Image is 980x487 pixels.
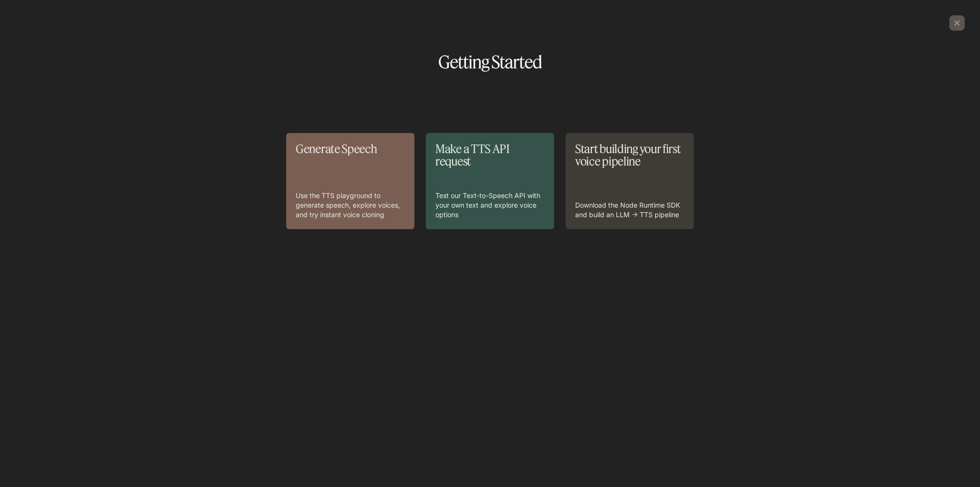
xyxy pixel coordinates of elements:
[426,133,554,229] a: Make a TTS API requestTest our Text-to-Speech API with your own text and explore voice options
[575,143,684,168] p: Start building your first voice pipeline
[15,54,965,71] h1: Getting Started
[435,143,545,168] p: Make a TTS API request
[566,133,694,229] a: Start building your first voice pipelineDownload the Node Runtime SDK and build an LLM → TTS pipe...
[296,143,405,155] p: Generate Speech
[575,200,684,220] p: Download the Node Runtime SDK and build an LLM → TTS pipeline
[435,191,545,220] p: Test our Text-to-Speech API with your own text and explore voice options
[286,133,414,229] a: Generate SpeechUse the TTS playground to generate speech, explore voices, and try instant voice c...
[296,191,405,220] p: Use the TTS playground to generate speech, explore voices, and try instant voice cloning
